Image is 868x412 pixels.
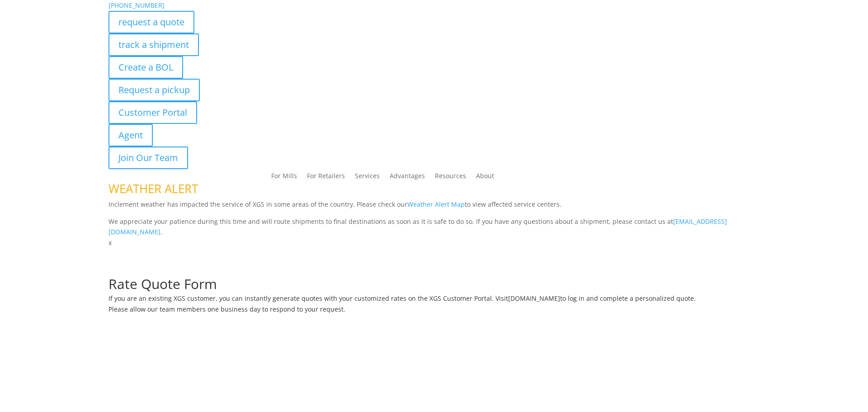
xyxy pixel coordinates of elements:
a: Agent [108,124,153,147]
a: Request a pickup [108,79,200,101]
p: x [108,237,759,248]
p: Inclement weather has impacted the service of XGS in some areas of the country. Please check our ... [108,199,759,216]
a: Join Our Team [108,147,188,169]
a: Customer Portal [108,101,197,124]
a: request a quote [108,11,194,33]
a: Create a BOL [108,56,183,79]
a: About [476,173,494,183]
h1: Rate Quote Form [108,277,759,295]
h1: Request a Quote [108,248,759,266]
span: to log in and complete a personalized quote. [560,294,696,303]
a: Advantages [390,173,425,183]
a: For Mills [271,173,297,183]
a: Services [355,173,380,183]
a: Resources [435,173,466,183]
a: track a shipment [108,33,199,56]
h6: Please allow our team members one business day to respond to your request. [108,306,759,317]
p: We appreciate your patience during this time and will route shipments to final destinations as so... [108,216,759,238]
a: For Retailers [307,173,345,183]
a: [DOMAIN_NAME] [508,294,560,303]
a: Weather Alert Map [407,200,465,208]
a: [PHONE_NUMBER] [108,1,165,9]
p: Complete the form below for a customized quote based on your shipping needs. [108,266,759,277]
span: If you are an existing XGS customer, you can instantly generate quotes with your customized rates... [108,294,508,303]
span: WEATHER ALERT [108,180,198,197]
